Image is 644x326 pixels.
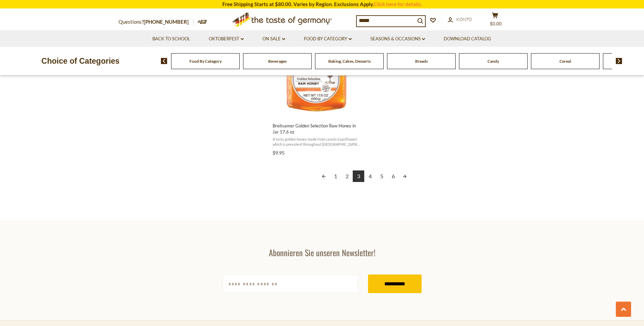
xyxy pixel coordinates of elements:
span: A tasty golden honey made from canola (rapsflower) which is prevalent throughout [GEOGRAPHIC_DATA... [273,137,361,147]
p: Questions? [118,18,194,26]
a: 1 [330,170,341,182]
a: 2 [341,170,353,182]
a: Download Catalog [444,35,491,43]
a: 4 [364,170,376,182]
a: Seasons & Occasions [370,35,425,43]
button: $0.00 [485,12,505,29]
a: Back to School [152,35,190,43]
img: previous arrow [161,58,167,64]
a: On Sale [262,35,285,43]
a: 6 [387,170,399,182]
a: Next page [399,170,410,182]
a: Food By Category [189,59,222,64]
a: [PHONE_NUMBER] [144,19,189,25]
a: Konto [448,16,472,23]
img: next arrow [616,58,622,64]
span: Breitsamer Golden Selection Raw Honey in Jar 17.6 oz [273,123,361,135]
span: $0.00 [490,21,502,26]
a: Click here for details. [374,1,422,7]
a: Candy [487,59,499,64]
a: Cereal [559,59,571,64]
span: $9.95 [273,150,284,156]
a: Food By Category [304,35,352,43]
a: Breitsamer Golden Selection Raw Honey in Jar 17.6 oz [272,16,362,158]
a: Oktoberfest [209,35,244,43]
a: Beverages [268,59,287,64]
a: 5 [376,170,387,182]
span: Konto [456,17,472,22]
a: Breads [415,59,428,64]
div: Pagination [273,170,456,183]
a: Previous page [318,170,330,182]
a: 3 [353,170,364,182]
a: Baking, Cakes, Desserts [328,59,371,64]
h3: Abonnieren Sie unseren Newsletter! [223,247,422,258]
